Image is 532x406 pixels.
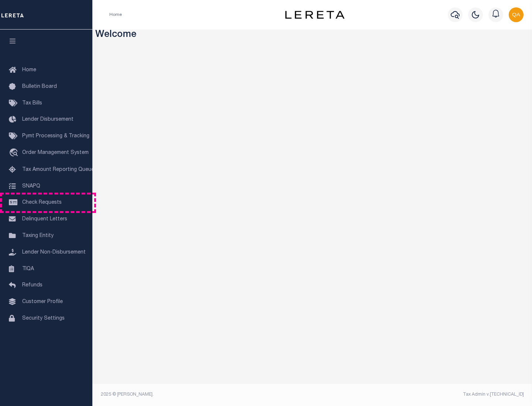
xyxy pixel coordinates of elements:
[22,84,57,89] span: Bulletin Board
[22,134,89,139] span: Pymt Processing & Tracking
[22,150,89,155] span: Order Management System
[95,30,529,41] h3: Welcome
[285,11,344,19] img: logo-dark.svg
[509,7,524,22] img: svg+xml;base64,PHN2ZyB4bWxucz0iaHR0cDovL3d3dy53My5vcmcvMjAwMC9zdmciIHBvaW50ZXItZXZlbnRzPSJub25lIi...
[22,250,86,255] span: Lender Non-Disbursement
[95,391,313,398] div: 2025 © [PERSON_NAME].
[22,200,62,205] span: Check Requests
[22,283,42,288] span: Refunds
[22,217,67,222] span: Delinquent Letters
[318,391,524,398] div: Tax Admin v.[TECHNICAL_ID]
[22,167,94,172] span: Tax Amount Reporting Queue
[22,117,74,122] span: Lender Disbursement
[109,11,122,18] li: Home
[22,183,40,189] span: SNAPQ
[9,148,21,158] i: travel_explore
[22,233,54,238] span: Taxing Entity
[22,68,36,73] span: Home
[22,299,63,304] span: Customer Profile
[22,266,34,271] span: TIQA
[22,101,42,106] span: Tax Bills
[22,316,65,321] span: Security Settings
